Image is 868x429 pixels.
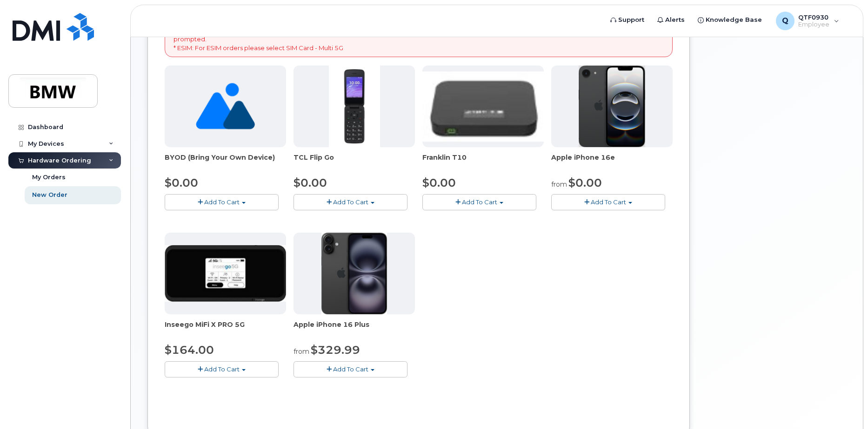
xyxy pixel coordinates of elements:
[828,389,861,422] iframe: Messenger Launcher
[422,153,544,171] div: Franklin T10
[165,153,286,171] div: BYOD (Bring Your Own Device)
[706,15,762,25] span: Knowledge Base
[551,153,673,171] div: Apple iPhone 16e
[204,365,240,373] span: Add To Cart
[204,198,240,206] span: Add To Cart
[321,233,387,314] img: iphone_16_plus.png
[422,71,544,142] img: t10.jpg
[798,13,829,21] span: QTF0930
[333,198,368,206] span: Add To Cart
[165,343,214,357] span: $164.00
[591,198,626,206] span: Add To Cart
[165,194,279,210] button: Add To Cart
[294,320,415,338] div: Apple iPhone 16 Plus
[604,11,651,29] a: Support
[294,347,309,356] small: from
[165,361,279,377] button: Add To Cart
[294,176,327,189] span: $0.00
[769,12,846,30] div: QTF0930
[618,15,644,25] span: Support
[551,194,665,210] button: Add To Cart
[294,361,407,377] button: Add To Cart
[294,194,407,210] button: Add To Cart
[665,15,685,25] span: Alerts
[782,15,788,26] span: Q
[798,21,829,28] span: Employee
[165,320,286,338] div: Inseego MiFi X PRO 5G
[329,65,380,147] img: TCL_FLIP_MODE.jpg
[311,343,360,357] span: $329.99
[196,65,255,147] img: no_image_found-2caef05468ed5679b831cfe6fc140e25e0c280774317ffc20a367ab7fd17291e.png
[651,11,691,29] a: Alerts
[333,365,368,373] span: Add To Cart
[462,198,497,206] span: Add To Cart
[294,153,415,171] div: TCL Flip Go
[579,65,646,147] img: iphone16e.png
[551,180,567,188] small: from
[422,194,536,210] button: Add To Cart
[691,11,768,29] a: Knowledge Base
[568,176,602,189] span: $0.00
[422,176,456,189] span: $0.00
[165,176,198,189] span: $0.00
[165,245,286,302] img: cut_small_inseego_5G.jpg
